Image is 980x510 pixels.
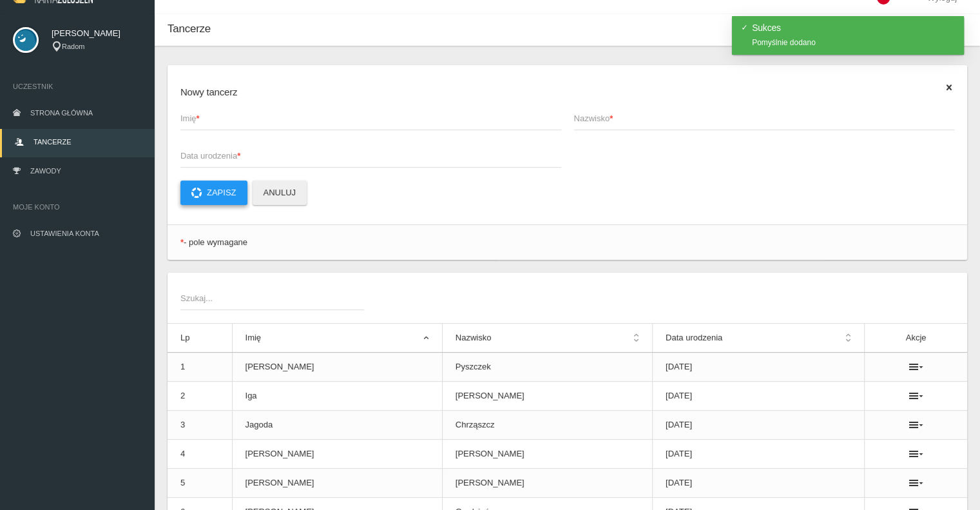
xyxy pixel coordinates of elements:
h6: Nowy tancerz [180,84,954,99]
td: [PERSON_NAME] [442,440,652,469]
span: Imię [180,112,548,125]
span: Uczestnik [13,80,142,93]
td: Jagoda [232,411,442,440]
button: Zapisz [180,181,247,205]
td: [PERSON_NAME] [442,469,652,498]
th: Data urodzenia [653,324,865,353]
td: [DATE] [653,440,865,469]
td: [PERSON_NAME] [232,353,442,382]
input: Data urodzenia* [180,143,561,168]
span: Tancerze [168,23,211,35]
span: Nazwisko [574,112,942,125]
span: Szukaj... [180,292,351,305]
span: Ustawienia konta [30,230,99,237]
td: [DATE] [653,353,865,382]
span: [PERSON_NAME] [52,27,142,40]
div: Radom [52,41,142,52]
td: [DATE] [653,469,865,498]
th: Lp [168,324,232,353]
td: Pyszczek [442,353,652,382]
td: [DATE] [653,411,865,440]
img: svg [13,27,39,53]
span: Zawody [30,167,61,175]
td: [DATE] [653,382,865,411]
th: Akcje [865,324,967,353]
td: [PERSON_NAME] [232,469,442,498]
td: 4 [168,440,232,469]
span: Moje konto [13,201,142,213]
h4: Sukces [752,23,956,32]
td: [PERSON_NAME] [232,440,442,469]
td: [PERSON_NAME] [442,382,652,411]
span: Data urodzenia [180,150,548,162]
td: 5 [168,469,232,498]
th: Imię [232,324,442,353]
td: 3 [168,411,232,440]
td: 2 [168,382,232,411]
span: Tancerze [34,138,71,146]
span: - pole wymagane [184,237,247,247]
td: Iga [232,382,442,411]
input: Imię* [180,106,561,130]
td: Chrząszcz [442,411,652,440]
input: Szukaj... [180,286,364,310]
td: 1 [168,353,232,382]
span: Strona główna [30,109,93,117]
th: Nazwisko [442,324,652,353]
div: Pomyślnie dodano [752,39,956,46]
input: Nazwisko* [574,106,955,130]
button: Anuluj [253,181,307,205]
